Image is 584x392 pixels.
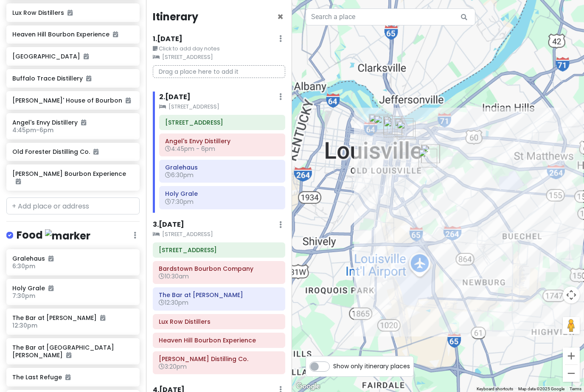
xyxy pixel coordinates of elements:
[159,318,279,325] h6: Lux Row Distillers
[48,285,53,291] i: Added to itinerary
[65,374,70,380] i: Added to itinerary
[159,272,189,281] span: 10:30am
[159,103,285,111] small: [STREET_ADDRESS]
[100,315,105,321] i: Added to itinerary
[393,117,419,143] div: The Last Refuge
[153,53,285,61] small: [STREET_ADDRESS]
[12,126,53,134] span: 4:45pm - 6pm
[159,298,188,307] span: 12:30pm
[153,44,285,53] small: Click to add day notes
[570,386,581,391] a: Terms (opens in new tab)
[294,381,322,392] img: Google
[12,292,35,300] span: 7:30pm
[306,8,475,25] input: Search a place
[563,317,580,334] button: Drag Pegman onto the map to open Street View
[477,386,513,392] button: Keyboard shortcuts
[12,9,133,17] h6: Lux Row Distillers
[165,197,194,206] span: 7:30pm
[12,97,133,104] h6: [PERSON_NAME]' House of Bourbon
[365,111,391,136] div: The Bar at Fort Nelson
[518,386,564,391] span: Map data ©2025 Google
[16,178,21,184] i: Added to itinerary
[45,229,90,242] img: marker
[159,362,187,371] span: 3:20pm
[12,262,35,270] span: 6:30pm
[12,170,133,185] h6: [PERSON_NAME] Bourbon Experience
[380,115,406,141] div: Justins' House of Bourbon
[113,31,118,37] i: Added to itinerary
[12,321,37,330] span: 12:30pm
[6,197,140,214] input: + Add place or address
[84,53,89,59] i: Added to itinerary
[165,171,194,179] span: 6:30pm
[159,355,279,363] h6: James B. Beam Distilling Co.
[67,10,73,16] i: Added to itinerary
[12,31,133,38] h6: Heaven Hill Bourbon Experience
[126,97,131,103] i: Added to itinerary
[12,119,133,126] h6: Angel's Envy Distillery
[12,75,133,82] h6: Buffalo Trace Distillery
[153,35,182,44] h6: 1 . [DATE]
[153,10,198,23] h4: Itinerary
[12,148,133,156] h6: Old Forester Distilling Co.
[371,112,396,137] div: Evan Williams Bourbon Experience
[153,65,285,78] p: Drag a place here to add it
[391,115,417,140] div: Angel's Envy Distillery
[12,344,133,359] h6: The Bar at [GEOGRAPHIC_DATA][PERSON_NAME]
[159,336,279,344] h6: Heaven Hill Bourbon Experience
[12,284,133,292] h6: Holy Grale
[159,93,191,102] h6: 2 . [DATE]
[277,10,284,24] span: Close itinerary
[165,145,215,153] span: 4:45pm - 6pm
[380,113,405,138] div: Old Forester Distilling Co.
[165,164,279,171] h6: Gralehaus
[66,352,71,358] i: Added to itinerary
[17,228,90,242] h4: Food
[159,291,279,299] h6: The Bar at Willett
[12,255,133,262] h6: Gralehaus
[563,348,580,364] button: Zoom in
[277,12,284,22] button: Close
[418,141,443,167] div: Gralehaus
[48,256,53,261] i: Added to itinerary
[12,373,133,381] h6: The Last Refuge
[12,53,133,60] h6: [GEOGRAPHIC_DATA]
[81,120,86,125] i: Added to itinerary
[294,381,322,392] a: Open this area in Google Maps (opens a new window)
[165,190,279,197] h6: Holy Grale
[159,265,279,272] h6: Bardstown Bourbon Company
[563,286,580,303] button: Map camera controls
[415,145,441,171] div: 1414 Winter Ave
[153,220,184,229] h6: 3 . [DATE]
[333,361,410,371] span: Show only itinerary places
[165,137,279,145] h6: Angel's Envy Distillery
[153,230,285,239] small: [STREET_ADDRESS]
[563,365,580,382] button: Zoom out
[159,246,279,254] h6: 1414 Winter Ave
[165,119,279,126] h6: 1414 Winter Ave
[12,314,133,322] h6: The Bar at [PERSON_NAME]
[86,75,91,81] i: Added to itinerary
[93,149,98,155] i: Added to itinerary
